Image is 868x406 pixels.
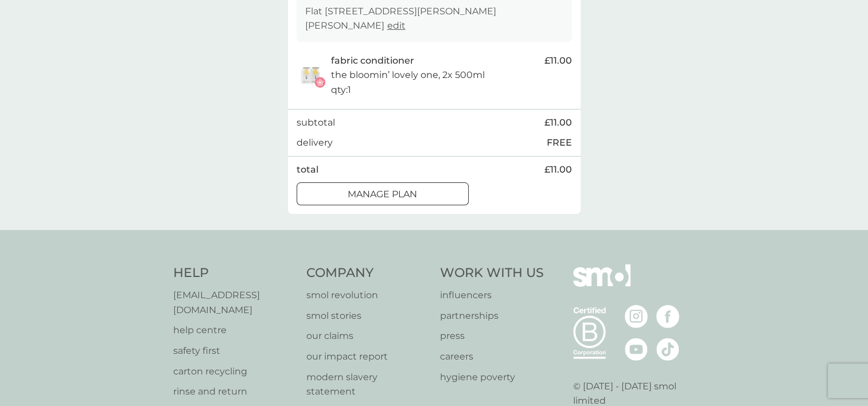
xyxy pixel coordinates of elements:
p: qty : 1 [331,83,351,97]
a: modern slavery statement [306,370,429,399]
a: rinse and return [173,384,295,399]
h4: Help [173,264,295,282]
a: help centre [173,323,295,338]
h4: Company [306,264,429,282]
h4: Work With Us [440,264,544,282]
span: £11.00 [544,53,572,68]
a: influencers [440,288,544,303]
a: partnerships [440,309,544,323]
p: fabric conditioner [331,53,414,68]
a: safety first [173,343,295,358]
img: visit the smol Youtube page [625,338,648,361]
a: carton recycling [173,364,295,379]
p: Manage plan [348,187,417,202]
a: [EMAIL_ADDRESS][DOMAIN_NAME] [173,288,295,317]
p: Flat [STREET_ADDRESS][PERSON_NAME][PERSON_NAME] [305,4,563,33]
a: our impact report [306,349,429,364]
img: visit the smol Facebook page [656,305,679,328]
img: smol [573,264,630,303]
img: visit the smol Instagram page [625,305,648,328]
p: subtotal [297,115,335,130]
span: £11.00 [544,115,572,130]
a: our claims [306,329,429,343]
p: the bloomin’ lovely one, 2x 500ml [331,68,485,83]
a: hygiene poverty [440,370,544,385]
p: total [297,162,318,177]
a: smol stories [306,309,429,323]
p: delivery [297,135,333,150]
p: FREE [547,135,572,150]
span: £11.00 [544,162,572,177]
a: smol revolution [306,288,429,303]
a: edit [387,20,406,31]
a: press [440,329,544,343]
a: careers [440,349,544,364]
button: Manage plan [297,182,469,205]
img: visit the smol Tiktok page [656,338,679,361]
